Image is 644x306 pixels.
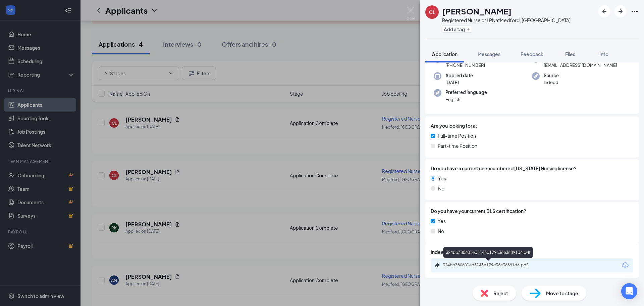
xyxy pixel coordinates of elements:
div: CL [429,9,435,15]
span: Do you have a current unencumbered [US_STATE] Nursing license? [431,165,577,172]
div: 324bb380601ed8148d179c36e36891d6.pdf [443,262,537,268]
svg: Paperclip [435,262,440,268]
span: Files [565,51,575,57]
button: ArrowLeftNew [598,5,610,17]
button: ArrowRight [614,5,627,17]
span: Yes [438,217,446,225]
h1: [PERSON_NAME] [442,5,512,17]
svg: Ellipses [631,7,639,15]
span: Full-time Position [438,132,476,139]
span: Yes [438,175,446,182]
span: Are you looking for a: [431,122,477,129]
span: Info [599,51,608,57]
span: Indeed Resume [431,248,466,256]
span: [DATE] [445,79,473,86]
svg: ArrowLeftNew [600,7,608,15]
span: Applied date [445,72,473,79]
span: Part-time Position [438,142,477,149]
span: Reject [493,290,508,297]
a: Paperclip324bb380601ed8148d179c36e36891d6.pdf [435,262,543,269]
div: Open Intercom Messenger [621,283,637,299]
span: Feedback [521,51,543,57]
span: English [445,96,487,103]
button: PlusAdd a tag [442,26,472,33]
span: No [438,227,444,235]
span: Messages [478,51,500,57]
span: Source [544,72,559,79]
div: 324bb380601ed8148d179c36e36891d6.pdf [443,247,533,258]
span: [EMAIL_ADDRESS][DOMAIN_NAME] [544,62,617,69]
svg: Download [621,261,629,269]
div: Registered Nurse or LPN at Medford, [GEOGRAPHIC_DATA] [442,17,571,24]
span: Application [432,51,458,57]
span: No [438,185,444,192]
span: [PHONE_NUMBER] [445,62,485,69]
span: Move to stage [546,290,578,297]
svg: Plus [466,27,470,31]
span: Do you have your current BLS certification? [431,207,526,215]
span: Preferred language [445,89,487,96]
svg: ArrowRight [616,7,625,15]
span: Indeed [544,79,559,86]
